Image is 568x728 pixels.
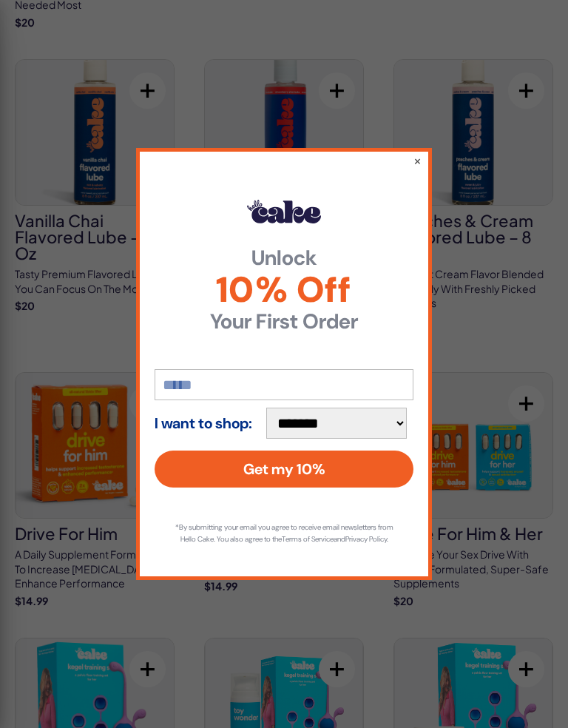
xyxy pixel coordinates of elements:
[155,415,252,431] strong: I want to shop:
[413,153,422,168] button: ×
[155,311,413,332] strong: Your First Order
[155,248,413,269] strong: Unlock
[345,534,387,544] a: Privacy Policy
[282,534,334,544] a: Terms of Service
[169,522,399,545] p: *By submitting your email you agree to receive email newsletters from Hello Cake. You also agree ...
[155,451,413,488] button: Get my 10%
[247,200,321,223] img: Hello Cake
[155,272,413,308] span: 10% Off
